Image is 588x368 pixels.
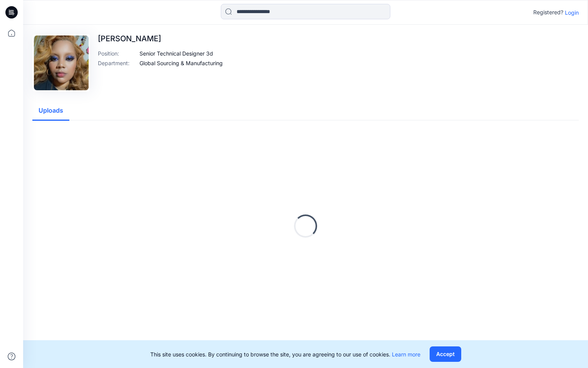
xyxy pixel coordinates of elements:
[392,351,420,358] a: Learn more
[533,8,563,17] p: Registered?
[32,101,69,121] button: Uploads
[150,350,420,358] p: This site uses cookies. By continuing to browse the site, you are agreeing to our use of cookies.
[34,35,89,90] img: Melissa Aybar
[139,49,213,57] p: Senior Technical Designer 3d
[565,8,579,17] p: Login
[139,59,223,67] p: Global Sourcing & Manufacturing
[430,346,461,362] button: Accept
[98,59,136,67] p: Department :
[98,49,136,57] p: Position :
[98,34,223,43] p: [PERSON_NAME]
